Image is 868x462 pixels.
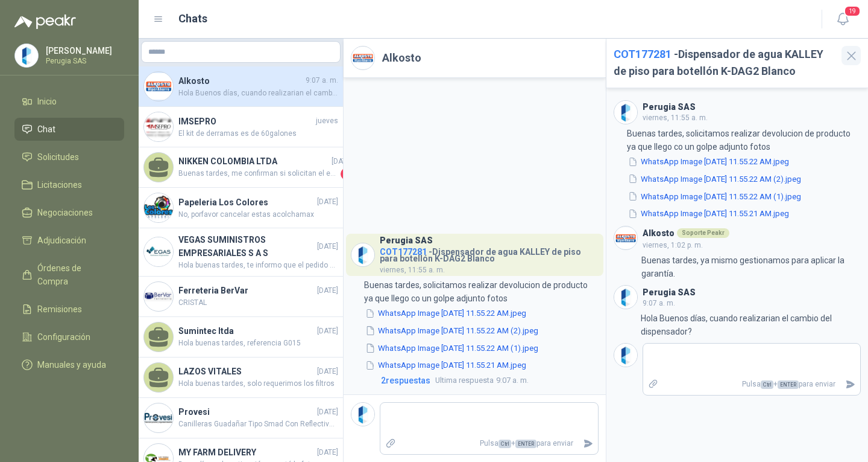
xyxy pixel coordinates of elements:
span: [DATE] [317,285,338,297]
span: Ctrl [498,440,511,448]
p: Perugia SAS [46,57,121,65]
p: Hola Buenos días, cuando realizarian el cambio del dispensador? [641,312,861,338]
img: Company Logo [144,193,173,222]
span: Ctrl [761,380,773,389]
span: jueves [316,115,338,127]
a: Company LogoVEGAS SUMINISTROS EMPRESARIALES S A S[DATE]Hola buenas tardes, te informo que el pedi... [139,228,343,277]
button: WhatsApp Image [DATE] 11.55.21 AM.jpeg [627,208,790,220]
span: Configuración [37,330,90,344]
img: Company Logo [614,101,637,124]
img: Company Logo [351,47,374,69]
span: CRISTAL [178,297,338,309]
span: Chat [37,123,55,136]
span: Hola buenas tardes, te informo que el pedido entregado el dia de hoy, lo entregaron doble las sig... [178,260,338,271]
a: Negociaciones [14,201,124,224]
p: Buenas tardes, ya mismo gestionamos para aplicar la garantía. [641,254,861,280]
a: Remisiones [14,298,124,321]
span: viernes, 11:55 a. m. [380,266,445,274]
a: Company LogoIMSEPROjuevesEl kit de derramas es de 60galones [139,107,343,147]
h2: - Dispensador de agua KALLEY de piso para botellón K-DAG2 Blanco [614,46,835,80]
span: COT177281 [614,48,671,60]
span: Ultima respuesta [435,374,494,387]
h1: Chats [178,10,207,27]
h3: Perugia SAS [380,237,433,244]
a: Company LogoPapeleria Los Colores[DATE]No, porfavor cancelar estas acolchamax [139,188,343,228]
img: Company Logo [144,282,173,311]
span: No, porfavor cancelar estas acolchamax [178,209,338,220]
h4: Ferreteria BerVar [178,284,315,297]
a: NIKKEN COLOMBIA LTDA[DATE]Buenas tardes, me confirman si solicitan el equipo completo o solo los ... [139,147,343,188]
p: Pulsa + para enviar [663,374,840,395]
a: Configuración [14,326,124,348]
button: WhatsApp Image [DATE] 11.55.22 AM (2).jpeg [627,173,802,185]
button: WhatsApp Image [DATE] 11.55.22 AM (1).jpeg [364,342,539,355]
img: Company Logo [614,226,637,249]
h2: Alkosto [382,50,421,66]
span: Inicio [37,95,57,108]
button: WhatsApp Image [DATE] 11.55.21 AM.jpeg [364,359,527,372]
h4: MY FARM DELIVERY [178,446,315,459]
button: WhatsApp Image [DATE] 11.55.22 AM.jpeg [364,307,527,320]
h4: Sumintec ltda [178,324,315,338]
a: Company LogoAlkosto9:07 a. m.Hola Buenos días, cuando realizarian el cambio del dispensador? [139,66,343,107]
span: ENTER [778,380,799,389]
span: Adjudicación [37,234,86,247]
img: Company Logo [144,237,173,266]
img: Company Logo [15,44,38,67]
span: Hola Buenos días, cuando realizarian el cambio del dispensador? [178,88,338,99]
span: [DATE] [317,196,338,208]
span: [DATE] [317,406,338,418]
h4: Provesi [178,405,315,419]
span: 9:07 a. m. [306,75,338,86]
span: El kit de derramas es de 60galones [178,128,338,140]
span: Hola buenas tardes, solo requerimos los filtros [178,378,338,390]
span: [DATE] [317,366,338,377]
span: Remisiones [37,303,82,316]
button: WhatsApp Image [DATE] 11.55.22 AM.jpeg [627,156,790,168]
span: 1 [341,168,353,180]
span: COT177281 [380,247,427,257]
img: Company Logo [144,72,173,101]
h3: Alkosto [643,230,675,237]
span: [DATE] [317,326,338,337]
div: Soporte Peakr [677,228,729,238]
button: WhatsApp Image [DATE] 11.55.22 AM (2).jpeg [364,324,539,337]
a: Chat [14,118,124,141]
span: 9:07 a. m. [435,374,529,387]
h4: IMSEPRO [178,115,313,128]
img: Company Logo [351,403,374,426]
h4: VEGAS SUMINISTROS EMPRESARIALES S A S [178,233,315,260]
p: [PERSON_NAME] [46,47,121,55]
span: 19 [844,5,861,17]
img: Company Logo [614,344,637,367]
h4: Alkosto [178,74,303,88]
img: Company Logo [144,403,173,432]
span: ENTER [515,440,536,448]
span: 2 respuesta s [381,374,430,387]
a: Company LogoProvesi[DATE]Canilleras Guadañar Tipo Smad Con Reflectivo Proteccion Pie Romano Work.... [139,398,343,438]
img: Company Logo [144,112,173,141]
span: [DATE] [332,156,353,167]
a: Sumintec ltda[DATE]Hola buenas tardes, referencia G015 [139,317,343,358]
span: viernes, 1:02 p. m. [643,241,703,249]
img: Company Logo [351,243,374,266]
a: 2respuestasUltima respuesta9:07 a. m. [379,374,599,387]
button: Enviar [840,374,860,395]
img: Logo peakr [14,14,76,29]
h4: NIKKEN COLOMBIA LTDA [178,155,329,168]
span: Licitaciones [37,178,82,191]
span: [DATE] [317,447,338,458]
button: Enviar [578,433,598,454]
h3: Perugia SAS [643,289,696,296]
span: Solicitudes [37,150,79,164]
a: Órdenes de Compra [14,257,124,293]
span: Hola buenas tardes, referencia G015 [178,338,338,349]
span: viernes, 11:55 a. m. [643,114,708,122]
img: Company Logo [614,286,637,309]
p: Buenas tardes, solicitamos realizar devolucion de producto ya que llego co un golpe adjunto fotos [627,127,861,153]
button: 19 [832,8,854,30]
h3: Perugia SAS [643,104,696,111]
a: Company LogoFerreteria BerVar[DATE]CRISTAL [139,277,343,317]
a: Licitaciones [14,173,124,196]
span: Órdenes de Compra [37,261,113,288]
